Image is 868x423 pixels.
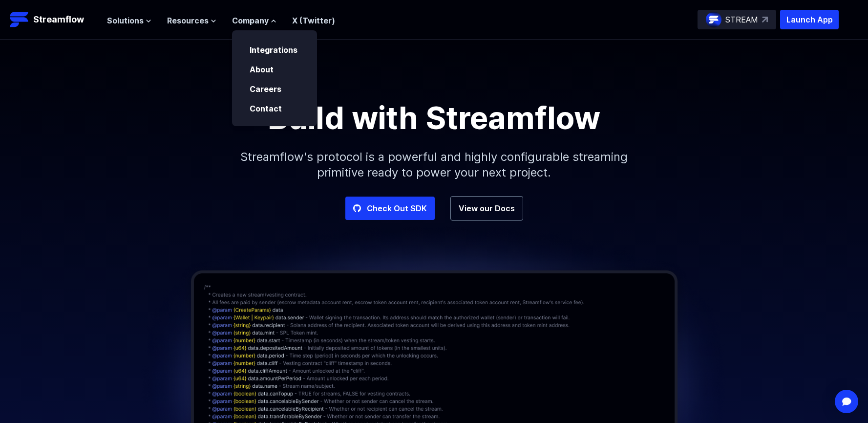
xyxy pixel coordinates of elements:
img: streamflow-logo-circle.png [706,12,721,27]
a: X (Twitter) [292,16,335,25]
img: top-right-arrow.svg [762,17,768,22]
span: Solutions [107,15,144,26]
div: Open Intercom Messenger [835,390,858,413]
a: Check Out SDK [345,197,435,220]
button: Company [232,15,276,26]
a: Contact [250,104,282,113]
a: View our Docs [450,196,523,221]
span: Company [232,15,269,26]
a: STREAM [698,10,776,29]
button: Solutions [107,15,151,26]
a: About [250,65,274,74]
h1: Build with Streamflow [214,102,654,134]
a: Careers [250,84,281,94]
p: Streamflow's protocol is a powerful and highly configurable streaming primitive ready to power yo... [224,134,644,196]
p: Streamflow [33,13,84,26]
button: Resources [167,15,216,26]
span: Resources [167,15,209,26]
img: Streamflow Logo [10,10,29,29]
a: Integrations [250,45,297,55]
button: Launch App [780,10,839,29]
p: STREAM [725,14,758,25]
a: Streamflow [10,10,97,29]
